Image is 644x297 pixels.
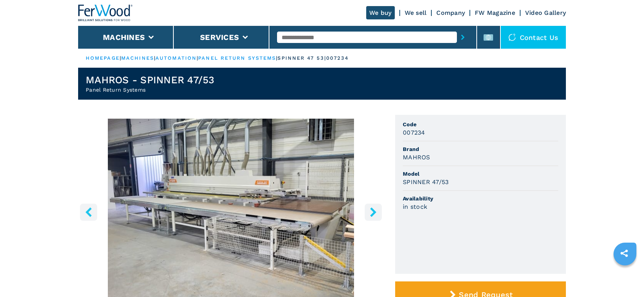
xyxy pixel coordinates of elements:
a: We buy [366,6,395,19]
button: left-button [80,203,97,221]
a: automation [155,55,197,61]
button: Machines [103,33,145,42]
h3: SPINNER 47/53 [403,178,449,186]
h3: 007234 [403,128,425,137]
a: We sell [405,9,427,16]
button: submit-button [457,29,469,46]
img: Contact us [508,33,516,41]
div: Contact us [501,26,566,49]
a: machines [121,55,154,61]
h2: Panel Return Systems [86,86,215,94]
img: Ferwood [78,5,133,21]
button: Services [200,33,239,42]
h1: MAHROS - SPINNER 47/53 [86,74,215,86]
span: Availability [403,195,558,202]
a: panel return systems [198,55,276,61]
span: | [197,55,198,61]
span: | [120,55,121,61]
span: | [154,55,155,61]
a: Company [436,9,465,16]
a: sharethis [615,244,634,263]
span: Brand [403,145,558,153]
a: Video Gallery [525,9,566,16]
a: HOMEPAGE [86,55,120,61]
a: FW Magazine [475,9,515,16]
span: | [276,55,277,61]
p: spinner 47 53 | [277,55,326,62]
span: Code [403,121,558,128]
p: 007234 [326,55,349,62]
button: right-button [365,203,382,221]
span: Model [403,170,558,178]
h3: in stock [403,202,427,211]
h3: MAHROS [403,153,430,162]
